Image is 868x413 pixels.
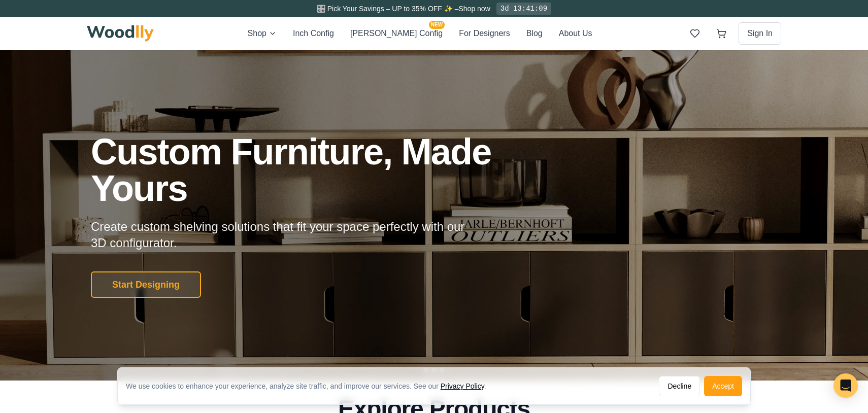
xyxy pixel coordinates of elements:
[739,22,781,45] button: Sign In
[126,381,494,391] div: We use cookies to enhance your experience, analyze site traffic, and improve our services. See our .
[441,382,484,390] a: Privacy Policy
[659,376,700,396] button: Decline
[248,27,277,40] button: Shop
[91,133,546,206] h1: Custom Furniture, Made Yours
[350,27,443,40] button: [PERSON_NAME] ConfigNEW
[559,27,592,40] button: About Us
[704,376,742,396] button: Accept
[91,219,481,251] p: Create custom shelving solutions that fit your space perfectly with our 3D configurator.
[526,27,543,40] button: Blog
[293,27,334,40] button: Inch Config
[833,373,858,398] div: Open Intercom Messenger
[429,21,445,29] span: NEW
[87,25,154,42] img: Woodlly
[458,5,490,13] a: Shop now
[496,3,551,15] div: 3d 13:41:09
[91,271,201,298] button: Start Designing
[459,27,510,40] button: For Designers
[317,5,459,13] span: 🎛️ Pick Your Savings – UP to 35% OFF ✨ –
